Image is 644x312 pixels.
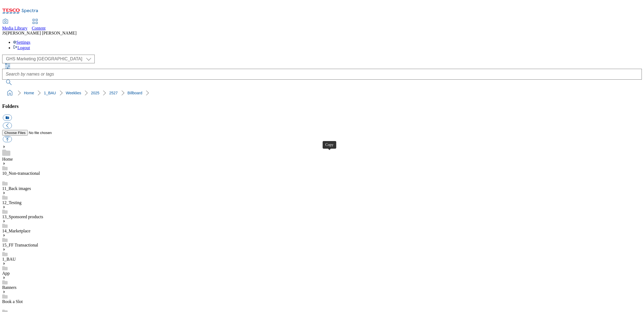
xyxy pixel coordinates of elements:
[2,19,27,31] a: Media Library
[2,285,16,290] a: Banners
[2,69,642,80] input: Search by names or tags
[2,31,6,35] span: JS
[2,171,40,176] a: 10_Non-transactional
[2,243,38,247] a: 15_FF Transactional
[2,214,43,219] a: 13_Sponsored products
[2,186,31,191] a: 11_Back images
[109,91,118,95] a: 2527
[128,91,142,95] a: Billboard
[2,271,10,276] a: App
[2,103,642,109] h3: Folders
[24,91,34,95] a: Home
[2,299,23,304] a: Book a Slot
[2,257,16,261] a: 1_BAU
[2,229,30,233] a: 14_Marketplace
[13,40,30,45] a: Settings
[6,31,76,35] span: [PERSON_NAME] [PERSON_NAME]
[91,91,99,95] a: 2025
[32,19,46,31] a: Content
[2,200,21,205] a: 12_Testing
[32,26,46,30] span: Content
[5,89,14,97] a: home
[13,45,30,50] a: Logout
[2,26,27,30] span: Media Library
[2,157,13,161] a: Home
[66,91,81,95] a: Weeklies
[2,88,642,98] nav: breadcrumb
[44,91,56,95] a: 1_BAU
